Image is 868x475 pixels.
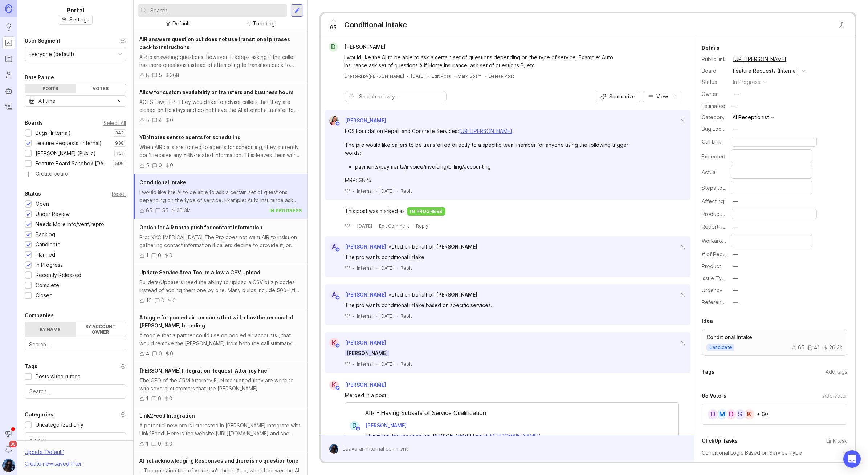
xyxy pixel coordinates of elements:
div: Open Intercom Messenger [843,450,861,468]
a: [URL][PERSON_NAME] [731,55,788,64]
div: This is for the use case for [PERSON_NAME] Law ( ) [365,432,667,440]
div: 10 [146,297,152,305]
div: 0 [169,251,172,259]
div: 1 [146,251,148,259]
div: Reply [416,223,428,229]
a: A[PERSON_NAME] [325,242,386,251]
div: Estimated [702,104,725,109]
a: Conditional Logic Based on Service Type [702,449,802,457]
a: Portal [2,36,15,49]
span: [PERSON_NAME] [345,339,386,346]
div: ACTS Law, LLP- They would like to advise callers that they are closed on Holidays and do not have... [139,98,302,114]
div: 41 [807,345,820,350]
label: By name [25,322,76,337]
time: [DATE] [357,223,372,229]
img: member badge [335,343,341,349]
div: — [733,262,738,270]
div: AIR is answering questions, however, it keeps asking if the caller has more questions instead of ... [139,53,302,69]
input: Search... [29,436,121,444]
div: — [733,250,738,258]
img: member badge [335,385,341,391]
a: AIR answers question but does not use transitional phrases back to instructionsAIR is answering q... [134,31,307,84]
div: 1 [146,395,148,403]
div: Reply [400,265,413,271]
div: · [353,313,354,319]
div: I would like the AI to be able to ask a certain set of questions depending on the type of service... [344,53,635,69]
div: K [743,408,755,420]
div: 0 [169,395,172,403]
a: K[PERSON_NAME] [325,338,386,347]
div: in progress [269,208,302,214]
div: D [350,421,359,430]
div: K [329,380,339,390]
div: Companies [25,311,54,320]
label: ProductboardID [702,211,740,217]
a: D[PERSON_NAME] [324,42,391,52]
img: member badge [335,121,341,126]
div: Conditional Intake [344,20,407,30]
a: [PERSON_NAME] [436,243,477,251]
div: · [396,265,398,271]
div: 0 [172,297,176,305]
div: Builders/Updaters need the ability to upload a CSV of zip codes instead of adding them one by one... [139,278,302,294]
div: The pro wants conditional intake [345,253,635,261]
div: — [733,298,738,306]
a: Roadmaps [2,52,15,65]
div: A toggle that a partner could use on pooled air accounts , that would remove the [PERSON_NAME] fr... [139,331,302,347]
span: [PERSON_NAME] [436,291,477,298]
label: Call Link [702,138,721,145]
img: Zuleica Garcia [329,116,339,125]
a: Option for AIR not to push for contact informationPro: NYC [MEDICAL_DATA] The Pro does not want A... [134,219,307,264]
div: · [376,188,377,194]
div: Internal [357,361,373,367]
div: Reply [400,361,413,367]
div: D [329,42,338,52]
button: Mark Spam [457,73,482,79]
div: 26.3k [176,206,190,214]
span: A toggle for pooled air accounts that will allow the removal of [PERSON_NAME] branding [139,314,293,329]
svg: toggle icon [114,98,126,104]
span: Allow for custom availability on transfers and business hours [139,89,294,95]
div: Merged in a post: [345,391,679,399]
div: Default [172,20,190,28]
div: · [396,361,398,367]
div: A [329,290,339,299]
div: Add tags [826,368,847,376]
div: Categories [25,410,53,419]
label: Affecting [702,198,724,204]
div: · [407,73,408,79]
button: Settings [58,15,93,25]
div: Feature Requests (Internal) [733,67,799,75]
span: YBN notes sent to agents for scheduling [139,134,241,140]
div: Idea [702,317,713,325]
label: By account owner [76,322,126,337]
div: Feature Board Sandbox [DATE] [36,160,109,168]
div: K [329,338,339,347]
div: · [375,223,376,229]
div: Internal [357,313,373,319]
div: Under Review [36,210,70,218]
div: 5 [159,71,162,79]
div: 55 [162,206,168,214]
div: 0 [169,440,172,448]
span: 65 [330,24,337,32]
a: [DATE] [411,73,425,79]
li: payments/payments/invoice/invoicing/billing/accounting [355,163,679,171]
input: Search... [29,387,121,395]
div: Everyone (default) [29,50,74,58]
div: When AIR calls are routed to agents for scheduling, they currently don’t receive any YBN-related ... [139,143,302,159]
a: Autopilot [2,84,15,97]
div: Reset [112,192,126,196]
div: Boards [25,118,43,127]
span: [PERSON_NAME] [345,291,386,298]
label: Actual [702,169,717,175]
div: — [733,125,738,133]
span: [PERSON_NAME] [344,44,386,50]
span: Option for AIR not to push for contact information [139,224,262,230]
div: MRR: $825 [345,176,635,184]
a: D[PERSON_NAME] [345,421,412,430]
p: 938 [115,140,124,146]
img: member badge [335,247,341,253]
div: Create new task [702,460,847,468]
